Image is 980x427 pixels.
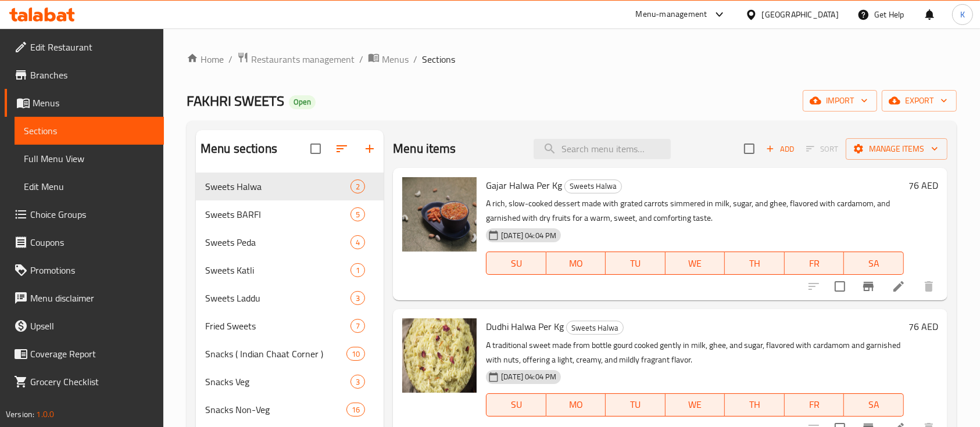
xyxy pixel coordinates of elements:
span: WE [670,255,721,272]
span: Sort sections [328,135,356,163]
button: import [803,90,877,112]
img: Gajar Halwa Per Kg [402,177,477,252]
span: TH [729,255,780,272]
input: search [534,139,671,159]
button: FR [785,393,845,417]
div: Snacks Non-Veg16 [196,396,384,424]
span: FR [789,255,840,272]
li: / [413,52,417,66]
button: Branch-specific-item [854,272,882,300]
span: Snacks Veg [205,375,350,389]
button: WE [666,393,725,417]
p: A rich, slow-cooked dessert made with grated carrots simmered in milk, sugar, and ghee, flavored ... [486,196,904,225]
div: items [346,347,365,361]
div: Sweets Halwa [566,321,624,335]
span: Sections [24,124,155,138]
span: Sweets Laddu [205,291,350,305]
div: Sweets Halwa [564,180,622,193]
span: Select section first [799,140,846,158]
button: SU [486,393,546,417]
button: MO [546,393,606,417]
li: / [228,52,233,66]
div: items [346,403,365,417]
span: Fried Sweets [205,319,350,333]
button: Add [761,140,799,158]
a: Edit Restaurant [5,33,164,61]
div: items [350,291,365,305]
h6: 76 AED [909,177,938,193]
span: Sweets Halwa [205,180,350,193]
span: Sections [422,52,455,66]
button: export [882,90,957,112]
a: Promotions [5,256,164,284]
h2: Menu items [393,140,456,157]
span: WE [670,396,721,413]
nav: breadcrumb [187,52,957,67]
h2: Menu sections [201,140,277,157]
span: K [960,8,965,21]
div: Sweets Katli1 [196,256,384,284]
div: Menu-management [636,8,707,21]
span: Sweets Halwa [565,180,621,193]
a: Edit Menu [15,173,164,200]
div: items [350,180,365,193]
img: Dudhi Halwa Per Kg [402,318,477,393]
span: Open [289,97,316,107]
div: Sweets BARFI5 [196,200,384,228]
span: Select to update [828,274,852,299]
span: [DATE] 04:04 PM [496,371,561,382]
div: items [350,235,365,249]
a: Full Menu View [15,145,164,173]
span: export [891,94,947,108]
h6: 76 AED [909,318,938,335]
span: Snacks ( Indian Chaat Corner ) [205,347,346,361]
div: items [350,263,365,277]
button: SA [844,252,904,275]
a: Upsell [5,312,164,340]
span: [DATE] 04:04 PM [496,230,561,241]
button: TU [606,252,666,275]
span: Sweets Katli [205,263,350,277]
span: Edit Restaurant [30,40,155,54]
span: Menus [33,96,155,110]
span: MO [551,255,602,272]
span: Coverage Report [30,347,155,361]
span: 16 [347,404,364,415]
div: Snacks Non-Veg [205,403,346,417]
span: Menu disclaimer [30,291,155,305]
div: Sweets Halwa2 [196,173,384,200]
div: items [350,207,365,221]
span: Manage items [855,142,938,156]
span: SU [491,396,541,413]
a: Coverage Report [5,340,164,368]
div: Open [289,95,316,109]
a: Choice Groups [5,200,164,228]
div: Snacks Veg3 [196,368,384,396]
span: 7 [351,321,364,332]
span: Full Menu View [24,152,155,166]
li: / [359,52,363,66]
div: Sweets Peda [205,235,350,249]
span: Sweets BARFI [205,207,350,221]
a: Menu disclaimer [5,284,164,312]
span: 10 [347,349,364,360]
p: A traditional sweet made from bottle gourd cooked gently in milk, ghee, and sugar, flavored with ... [486,338,904,367]
a: Menus [368,52,409,67]
div: items [350,375,365,389]
span: Select section [737,137,761,161]
div: Sweets Laddu3 [196,284,384,312]
button: delete [915,272,943,300]
a: Branches [5,61,164,89]
span: Grocery Checklist [30,375,155,389]
span: FAKHRI SWEETS [187,88,284,114]
span: Branches [30,68,155,82]
span: 3 [351,293,364,304]
span: import [812,94,868,108]
button: TU [606,393,666,417]
span: MO [551,396,602,413]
